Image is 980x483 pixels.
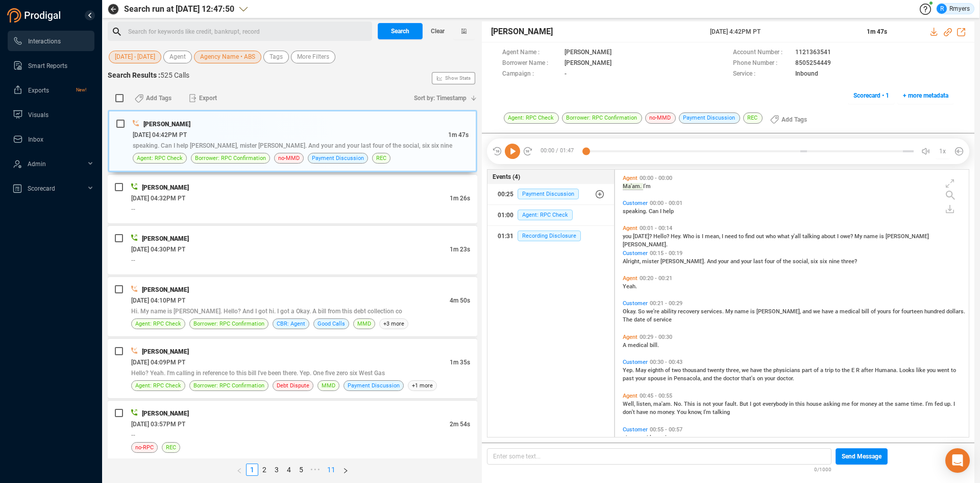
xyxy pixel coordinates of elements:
span: [DATE] 04:32PM PT [131,195,185,202]
span: [PERSON_NAME], [756,308,802,315]
span: - [565,69,567,80]
button: Tags [263,51,289,63]
span: Phone Number : [733,58,790,69]
a: 11 [324,464,338,475]
span: 1x [939,143,946,159]
span: social, [793,258,811,265]
button: 00:25Payment Discussion [487,184,615,204]
span: Show Stats [445,17,471,140]
span: got [753,401,763,407]
button: Add Tags [764,111,813,128]
span: Scorecard [28,185,55,192]
span: Inbox [28,136,43,143]
span: for [893,308,901,315]
span: Ma'am. [623,183,643,190]
span: I'm [703,409,713,416]
button: 1x [936,144,950,158]
span: know, [688,409,703,416]
span: the [783,258,793,265]
span: what [777,233,791,240]
span: Hey. [671,233,683,240]
span: Search [391,23,409,39]
li: 1 [246,464,258,476]
span: Send Message [842,448,881,465]
span: Well, [623,401,636,407]
span: nine [829,258,841,265]
span: [PERSON_NAME] [142,235,189,242]
span: The [623,316,634,323]
button: 01:00Agent: RPC Check [487,205,615,225]
div: Rmyers [937,4,970,14]
span: No. [674,401,684,407]
span: R [940,4,944,14]
span: [PERSON_NAME] [143,121,190,128]
span: about [821,233,837,240]
span: after [861,367,875,374]
span: +3 more [379,318,408,329]
span: have [636,409,650,416]
span: [PERSON_NAME] [565,48,611,58]
span: thousand [682,367,707,374]
span: I [750,401,753,407]
span: Smart Reports [28,62,67,70]
span: of [647,316,653,323]
span: in [789,401,795,407]
a: Interactions [13,31,86,51]
span: house [806,401,823,407]
span: Good Calls [317,319,345,329]
button: + more metadata [897,87,954,104]
span: of [871,308,877,315]
li: 4 [283,464,295,476]
span: no [650,409,657,416]
span: not [703,401,713,407]
span: me [842,401,851,407]
span: [DATE] 04:42PM PT [133,131,187,139]
span: 1m 26s [450,195,470,202]
span: [PERSON_NAME]. [623,241,668,248]
span: y'all [791,233,802,240]
span: to [951,367,956,374]
span: Yep. [623,367,635,374]
span: I [702,233,705,240]
span: part [802,367,814,374]
span: bill [862,308,871,315]
span: I [953,401,955,407]
span: on [757,375,765,382]
span: -- [131,257,135,264]
span: Borrower: RPC Confirmation [193,381,264,390]
span: and [703,375,714,382]
div: 00:25 [498,186,513,202]
span: a [820,367,825,374]
span: yours [877,308,893,315]
span: fourteen [901,308,924,315]
span: twenty [707,367,726,374]
span: You [677,409,688,416]
span: I [722,233,725,240]
span: +1 more [408,380,437,391]
span: [PERSON_NAME] [491,26,553,38]
span: Alright, [623,258,642,265]
span: Borrower Name : [502,58,559,69]
span: I [837,233,840,240]
span: mean, [705,233,722,240]
span: A [623,342,628,349]
span: bill. [650,342,659,349]
span: [DATE]? [633,233,653,240]
span: listen, [636,401,653,407]
span: services. [701,308,725,315]
span: Okay. [623,308,638,315]
button: Export [183,90,223,106]
span: of [814,367,820,374]
span: trip [825,367,835,374]
span: went [937,367,951,374]
a: 1 [247,464,258,475]
span: Exports [28,87,49,94]
span: the [714,375,723,382]
span: we [813,308,822,315]
span: hundred [924,308,946,315]
span: [PERSON_NAME] [142,410,189,417]
span: Yeah. [623,283,637,290]
span: who [766,233,777,240]
span: speaking. Can I help [PERSON_NAME], mister [PERSON_NAME]. And your and your last four of the soci... [133,142,452,149]
span: dollars. [946,308,965,315]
